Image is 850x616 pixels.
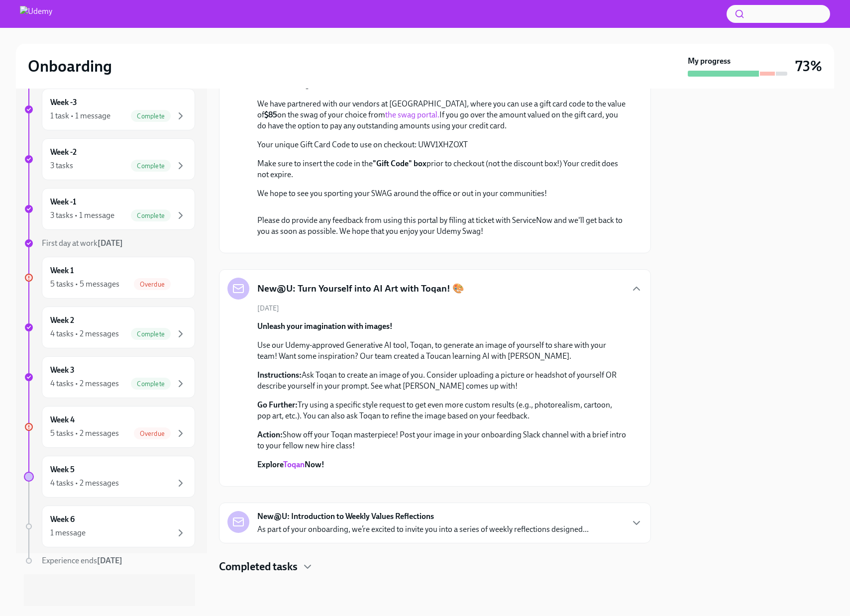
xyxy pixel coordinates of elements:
span: First day at work [42,238,123,248]
p: Your unique Gift Card Code to use on checkout: UWV1XHZOXT [257,139,627,150]
a: Week -13 tasks • 1 messageComplete [24,188,195,230]
h6: Week 2 [50,315,74,326]
div: 5 tasks • 2 messages [50,428,119,439]
h6: Week 6 [50,514,75,525]
strong: Instructions: [257,370,302,380]
div: 4 tasks • 2 messages [50,378,119,389]
h4: Completed tasks [219,559,298,574]
h6: Week 4 [50,414,75,425]
h6: Week -3 [50,97,77,108]
h2: Onboarding [28,56,112,76]
span: Overdue [134,430,171,437]
h3: 73% [795,57,822,75]
div: 4 tasks • 2 messages [50,328,119,339]
strong: Unleash your imagination with images! [257,321,393,331]
div: 3 tasks [50,160,73,171]
a: Week 54 tasks • 2 messages [24,456,195,498]
div: 4 tasks • 2 messages [50,478,119,489]
p: As part of your onboarding, we’re excited to invite you into a series of weekly reflections desig... [257,524,589,535]
div: 3 tasks • 1 message [50,210,114,221]
div: Completed tasks [219,559,651,574]
img: Udemy [20,6,52,22]
span: Complete [131,162,171,170]
strong: Action: [257,430,283,439]
span: Overdue [134,281,171,288]
a: Week 61 message [24,506,195,547]
span: Experience ends [42,556,122,565]
strong: New@U: Introduction to Weekly Values Reflections [257,511,434,522]
a: the swag portal. [385,110,439,119]
p: We have partnered with our vendors at [GEOGRAPHIC_DATA], where you can use a gift card code to th... [257,99,627,131]
span: Complete [131,112,171,120]
h6: Week 5 [50,464,75,475]
span: [DATE] [257,304,279,313]
strong: Explore Now! [257,460,324,469]
a: First day at work[DATE] [24,238,195,249]
span: Complete [131,330,171,338]
p: Show off your Toqan masterpiece! Post your image in your onboarding Slack channel with a brief in... [257,429,627,451]
h6: Week 1 [50,265,74,276]
a: Toqan [283,460,305,469]
p: Use our Udemy-approved Generative AI tool, Toqan, to generate an image of yourself to share with ... [257,340,627,362]
div: 5 tasks • 5 messages [50,279,119,290]
div: 1 message [50,527,86,538]
p: Ask Toqan to create an image of you. Consider uploading a picture or headshot of yourself OR desc... [257,370,627,392]
p: Try using a specific style request to get even more custom results (e.g., photorealism, cartoon, ... [257,400,627,421]
a: Week 15 tasks • 5 messagesOverdue [24,257,195,299]
div: 1 task • 1 message [50,110,110,121]
strong: "Gift Code" box [373,159,426,168]
strong: My progress [688,56,731,67]
a: Week -31 task • 1 messageComplete [24,89,195,130]
h5: New@U: Turn Yourself into AI Art with Toqan! 🎨 [257,282,464,295]
strong: [DATE] [98,238,123,248]
a: Week 34 tasks • 2 messagesComplete [24,356,195,398]
a: Week -23 tasksComplete [24,138,195,180]
span: Complete [131,212,171,219]
a: Week 45 tasks • 2 messagesOverdue [24,406,195,448]
span: Complete [131,380,171,388]
a: Week 24 tasks • 2 messagesComplete [24,307,195,348]
p: Please do provide any feedback from using this portal by filing at ticket with ServiceNow and we'... [257,215,627,237]
strong: $85 [264,110,277,119]
p: Make sure to insert the code in the prior to checkout (not the discount box!) Your credit does no... [257,158,627,180]
strong: Go Further: [257,400,298,410]
h6: Week -1 [50,197,76,207]
h6: Week -2 [50,147,77,158]
p: We hope to see you sporting your SWAG around the office or out in your communities! [257,188,627,199]
h6: Week 3 [50,365,75,376]
strong: [DATE] [97,556,122,565]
